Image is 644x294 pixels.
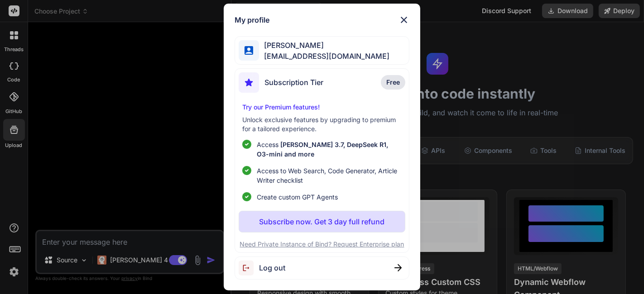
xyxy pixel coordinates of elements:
img: checklist [242,140,251,149]
p: Need Private Instance of Bind? Request Enterprise plan [239,240,406,249]
img: close [399,14,409,25]
p: Access [257,140,402,159]
p: Subscribe now. Get 3 day full refund [260,216,385,227]
span: [PERSON_NAME] [259,40,390,51]
span: [EMAIL_ADDRESS][DOMAIN_NAME] [259,51,390,62]
img: close [394,264,402,271]
img: logout [239,261,259,275]
span: Subscription Tier [264,77,323,88]
img: profile [245,46,253,55]
img: subscription [239,72,259,93]
button: Subscribe now. Get 3 day full refund [239,211,406,232]
h1: My profile [235,14,269,25]
p: Unlock exclusive features by upgrading to premium for a tailored experience. [242,115,402,133]
span: Log out [259,262,285,273]
span: [PERSON_NAME] 3.7, DeepSeek R1, O3-mini and more [257,141,388,158]
img: checklist [242,192,251,201]
span: Free [386,78,400,87]
p: Try our Premium features! [242,103,402,112]
span: Create custom GPT Agents [257,192,338,202]
img: checklist [242,166,251,175]
span: Access to Web Search, Code Generator, Article Writer checklist [257,166,402,185]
